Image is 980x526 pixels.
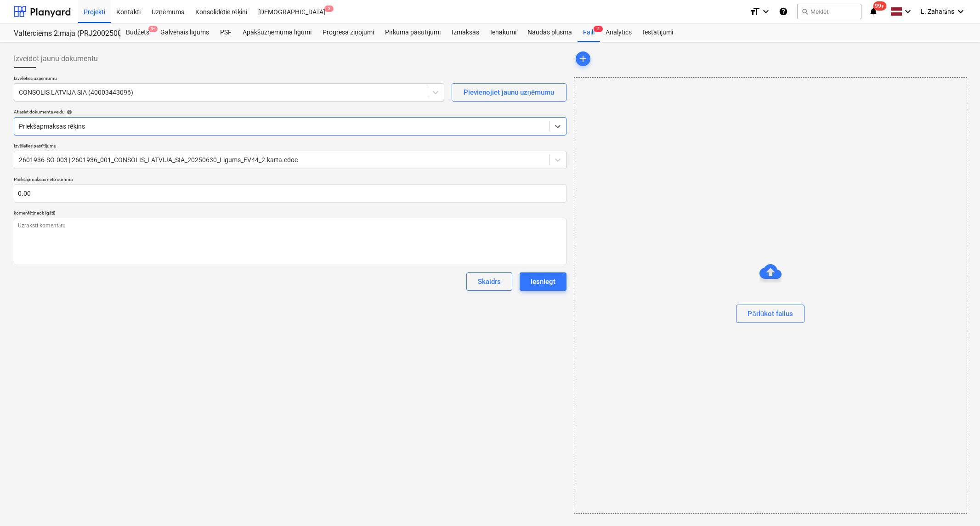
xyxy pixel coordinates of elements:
a: Progresa ziņojumi [317,23,380,42]
a: PSF [215,23,237,42]
p: Izvēlieties pasūtījumu [14,143,566,151]
div: Budžets [120,23,155,42]
a: Naudas plūsma [522,23,578,42]
p: Izvēlieties uzņēmumu [14,75,444,83]
div: komentēt (neobligāti) [14,210,566,216]
div: Pārlūkot failus [574,77,967,514]
div: Valterciems 2.māja (PRJ2002500) - 2601936 [14,29,109,39]
a: Izmaksas [446,23,485,42]
button: Pārlūkot failus [736,305,804,323]
a: Analytics [600,23,637,42]
iframe: Chat Widget [934,482,980,526]
button: Skaidrs [466,272,512,291]
span: 9+ [148,26,158,32]
div: Faili [578,23,600,42]
a: Apakšuzņēmuma līgumi [237,23,317,42]
a: Faili4 [578,23,600,42]
div: Skaidrs [478,276,501,288]
button: Pievienojiet jaunu uzņēmumu [452,83,566,102]
span: 4 [594,26,603,32]
a: Iestatījumi [637,23,679,42]
div: Pārlūkot failus [748,308,793,320]
a: Ienākumi [485,23,522,42]
div: Atlasiet dokumenta veidu [14,109,566,115]
button: Iesniegt [520,272,566,291]
div: Pievienojiet jaunu uzņēmumu [464,86,555,98]
input: Priekšapmaksas neto summa [14,184,566,203]
p: Priekšapmaksas neto summa [14,176,566,184]
span: 2 [324,6,334,12]
span: add [578,53,589,64]
span: help [65,109,72,115]
a: Galvenais līgums [155,23,215,42]
div: Iesniegt [531,276,555,288]
a: Pirkuma pasūtījumi [380,23,446,42]
span: Izveidot jaunu dokumentu [14,53,98,64]
a: Budžets9+ [120,23,155,42]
